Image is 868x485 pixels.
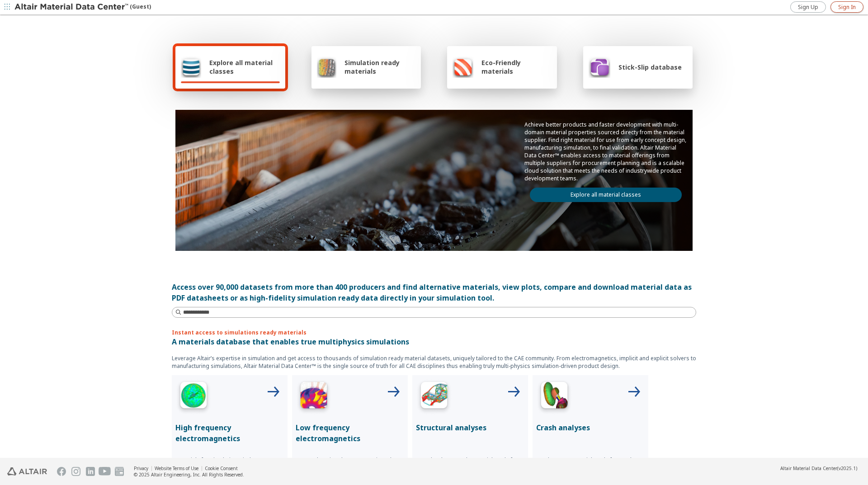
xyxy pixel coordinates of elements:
span: Sign In [838,4,856,11]
div: Access over 90,000 datasets from more than 400 producers and find alternative materials, view plo... [172,282,696,303]
div: (Guest) [14,3,151,12]
a: Website Terms of Use [155,465,198,471]
p: A materials database that enables true multiphysics simulations [172,336,696,347]
p: Instant access to simulations ready materials [172,329,696,336]
img: Structural Analyses Icon [416,379,452,415]
img: Crash Analyses Icon [536,379,572,415]
img: Explore all material classes [181,56,201,78]
p: Leverage Altair’s expertise in simulation and get access to thousands of simulation ready materia... [172,354,696,370]
img: Altair Material Data Center [14,3,130,12]
span: Altair Material Data Center [780,465,837,471]
img: High Frequency Icon [175,379,212,415]
span: Eco-Friendly materials [481,58,551,75]
span: Simulation ready materials [344,58,415,75]
p: Download CAE ready material cards for leading simulation tools for structual analyses [416,457,524,478]
p: Ready to use material cards for crash solvers [536,457,645,471]
span: Sign Up [798,4,818,11]
p: High frequency electromagnetics [175,422,284,444]
p: Crash analyses [536,422,645,433]
span: Stick-Slip database [618,63,682,71]
a: Explore all material classes [530,188,682,202]
div: © 2025 Altair Engineering, Inc. All Rights Reserved. [134,471,244,478]
p: Achieve better products and faster development with multi-domain material properties sourced dire... [524,121,687,182]
img: Altair Engineering [7,467,47,476]
p: Materials for simulating wireless connectivity, electromagnetic compatibility, radar cross sectio... [175,457,284,478]
div: (v2025.1) [780,465,857,471]
a: Sign Up [790,1,826,13]
img: Low Frequency Icon [296,379,332,415]
span: Explore all material classes [209,58,280,75]
a: Sign In [830,1,863,13]
img: Simulation ready materials [317,56,336,78]
a: Cookie Consent [205,465,238,471]
p: Structural analyses [416,422,524,433]
p: Low frequency electromagnetics [296,422,404,444]
img: Eco-Friendly materials [453,56,473,78]
p: Comprehensive electromagnetic and thermal data for accurate e-Motor simulations with Altair FLUX [296,457,404,478]
img: Stick-Slip database [589,56,610,78]
a: Privacy [134,465,148,471]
